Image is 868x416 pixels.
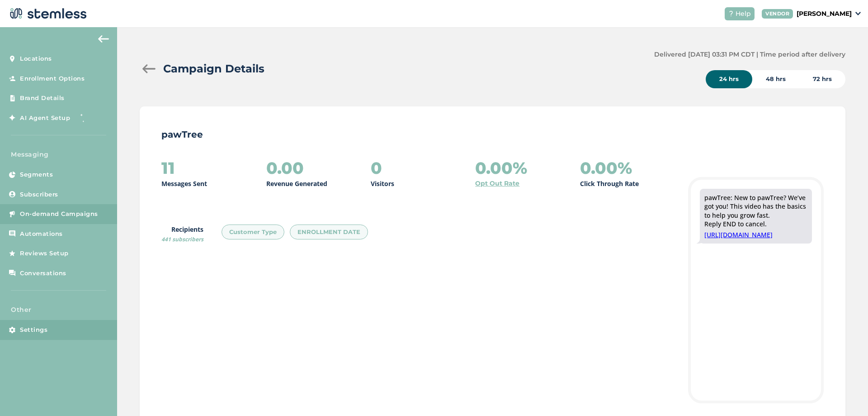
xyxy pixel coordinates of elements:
[654,50,845,59] label: Delivered [DATE] 03:31 PM CDT | Time period after delivery
[161,179,207,188] p: Messages Sent
[161,225,203,244] label: Recipients
[20,94,65,103] span: Brand Details
[20,114,70,123] span: AI Agent Setup
[20,74,85,83] span: Enrollment Options
[222,225,284,240] div: Customer Type
[706,70,752,88] div: 24 hrs
[855,12,861,15] img: icon_down-arrow-small-66adaf34.svg
[752,70,799,88] div: 48 hrs
[728,11,734,16] img: icon-help-white-03924b79.svg
[161,128,824,141] p: pawTree
[20,170,53,179] span: Segments
[736,9,751,19] span: Help
[762,9,793,19] div: VENDOR
[20,249,69,258] span: Reviews Setup
[77,109,95,127] img: glitter-stars-b7820f95.gif
[161,235,203,243] span: 441 subscribers
[704,230,807,239] a: [URL][DOMAIN_NAME]
[290,225,368,240] div: ENROLLMENT DATE
[475,179,519,188] a: Opt Out Rate
[20,269,66,278] span: Conversations
[371,179,394,188] p: Visitors
[20,190,58,199] span: Subscribers
[704,193,807,229] div: pawTree: New to pawTree? We’ve got you! This video has the basics to help you grow fast. Reply EN...
[20,210,98,219] span: On-demand Campaigns
[580,179,639,188] p: Click Through Rate
[266,159,304,177] h2: 0.00
[163,61,264,77] h2: Campaign Details
[580,159,632,177] h2: 0.00%
[371,159,382,177] h2: 0
[475,159,527,177] h2: 0.00%
[797,9,852,19] p: [PERSON_NAME]
[20,54,52,63] span: Locations
[98,35,109,43] img: icon-arrow-back-accent-c549486e.svg
[799,70,845,88] div: 72 hrs
[20,230,63,239] span: Automations
[823,373,868,416] iframe: Chat Widget
[266,179,327,188] p: Revenue Generated
[20,325,47,335] span: Settings
[7,5,87,23] img: logo-dark-0685b13c.svg
[161,159,175,177] h2: 11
